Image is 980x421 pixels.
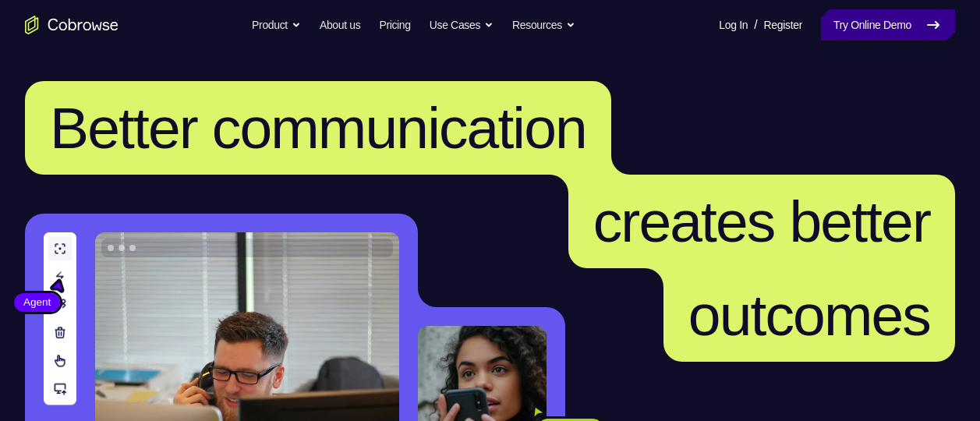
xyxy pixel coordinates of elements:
span: / [754,16,757,34]
button: Product [252,9,301,41]
span: Better communication [50,95,586,161]
span: outcomes [688,282,930,348]
a: Log In [719,9,748,41]
a: Go to the home page [25,16,119,34]
a: Register [764,9,802,41]
a: Pricing [379,9,410,41]
a: Try Online Demo [821,9,955,41]
span: creates better [593,189,930,254]
button: Resources [512,9,575,41]
button: Use Cases [430,9,494,41]
a: About us [320,9,360,41]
